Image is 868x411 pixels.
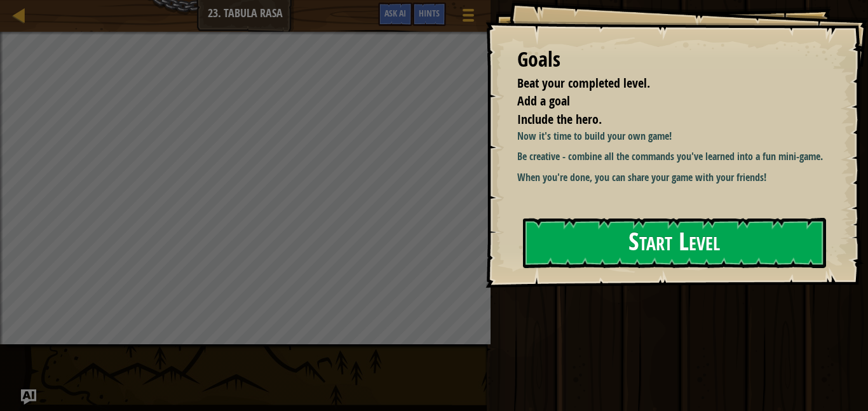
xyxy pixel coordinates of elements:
span: Include the hero. [517,111,602,128]
span: Add a goal [517,92,570,109]
span: Beat your completed level. [517,74,650,91]
p: When you're done, you can share your game with your friends! [517,170,824,185]
p: Be creative - combine all the commands you've learned into a fun mini-game. [517,149,824,164]
li: Add a goal [501,92,820,111]
li: Beat your completed level. [501,74,820,93]
button: Ask AI [378,3,412,26]
li: Include the hero. [501,111,820,129]
button: Start Level [523,218,826,268]
p: Now it's time to build your own game! [517,129,824,144]
span: Hints [419,7,440,19]
button: Show game menu [452,3,484,32]
div: Goals [517,45,824,74]
span: Ask AI [384,7,406,19]
button: Ask AI [21,389,36,405]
